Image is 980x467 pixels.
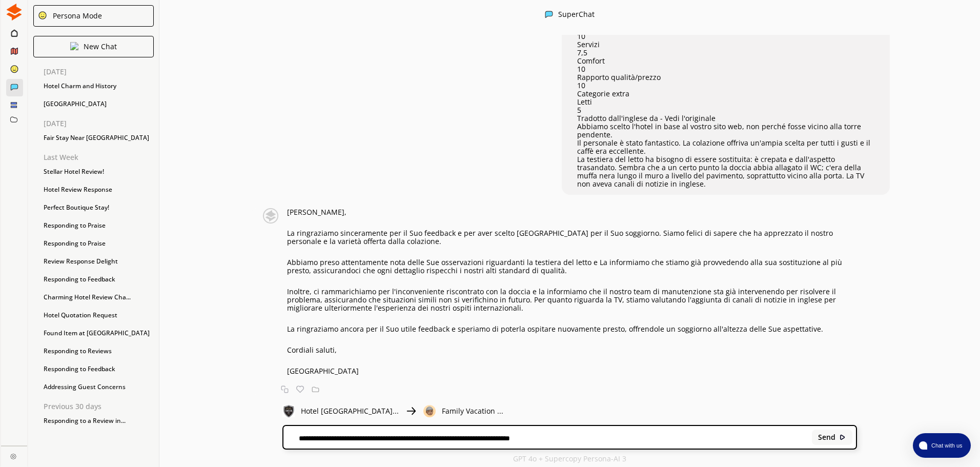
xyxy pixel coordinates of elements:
[38,130,159,146] div: Fair Stay Near [GEOGRAPHIC_DATA]
[577,65,874,73] p: 10
[38,361,159,377] div: Responding to Feedback
[6,4,23,21] img: Close
[38,343,159,359] div: Responding to Reviews
[839,434,846,441] img: Close
[38,200,159,215] div: Perfect Boutique Stay!
[38,308,159,323] div: Hotel Quotation Request
[577,57,874,65] p: Comfort
[577,139,874,155] p: Il personale è stato fantastico. La colazione offriva un'ampia scelta per tutti i gusti e il caff...
[577,82,874,90] p: 10
[38,218,159,233] div: Responding to Praise
[577,98,874,106] p: Letti
[577,32,874,40] p: 10
[577,114,874,123] p: Tradotto dall'inglese da - Vedi l'originale
[287,208,857,216] p: [PERSON_NAME],
[287,258,857,275] p: Abbiamo preso attentamente nota delle Sue osservazioni riguardanti la testiera del letto e La inf...
[442,407,503,415] p: Family Vacation ...
[287,229,857,246] p: La ringraziamo sinceramente per il Suo feedback e per aver scelto [GEOGRAPHIC_DATA] per il Suo so...
[44,153,159,161] p: Last Week
[38,78,159,94] div: Hotel Charm and History
[44,402,159,411] p: Previous 30 days
[260,208,282,224] img: Close
[818,433,835,441] b: Send
[10,453,16,459] img: Close
[423,405,436,417] img: Close
[312,385,319,393] img: Save
[287,288,857,312] p: Inoltre, ci rammarichiamo per l'inconveniente riscontrato con la doccia e la informiamo che il no...
[281,385,289,393] img: Copy
[287,346,857,354] p: Cordiali saluti,
[577,123,874,139] p: Abbiamo scelto l'hotel in base al vostro sito web, non perché fosse vicino alla torre pendente.
[558,10,595,20] div: SuperChat
[577,106,874,114] p: 5
[38,431,159,446] div: Charmant [GEOGRAPHIC_DATA]...
[577,155,874,188] p: La testiera del letto ha bisogno di essere sostituita: è crepata e dall'aspetto trasandato. Sembr...
[38,96,159,112] div: [GEOGRAPHIC_DATA]
[38,11,47,20] img: Close
[38,236,159,251] div: Responding to Praise
[84,43,117,51] p: New Chat
[282,405,295,417] img: Close
[513,455,626,463] p: GPT 4o + Supercopy Persona-AI 3
[38,326,159,341] div: Found Item at [GEOGRAPHIC_DATA]
[70,42,78,50] img: Close
[405,405,417,417] img: Close
[545,10,553,18] img: Close
[38,413,159,429] div: Responding to a Review in...
[44,68,159,76] p: [DATE]
[44,119,159,128] p: [DATE]
[38,379,159,395] div: Addressing Guest Concerns
[287,367,857,375] p: [GEOGRAPHIC_DATA]
[577,73,874,82] p: Rapporto qualità/prezzo
[301,407,399,415] p: Hotel [GEOGRAPHIC_DATA]...
[38,272,159,287] div: Responding to Feedback
[577,49,874,57] p: 7,5
[913,433,971,458] button: atlas-launcher
[927,441,965,450] span: Chat with us
[38,254,159,269] div: Review Response Delight
[49,12,102,20] div: Persona Mode
[1,446,27,464] a: Close
[38,290,159,305] div: Charming Hotel Review Cha...
[287,325,857,333] p: La ringraziamo ancora per il Suo utile feedback e speriamo di poterla ospitare nuovamente presto,...
[38,182,159,197] div: Hotel Review Response
[38,164,159,179] div: Stellar Hotel Review!
[577,40,874,49] p: Servizi
[296,385,304,393] img: Favorite
[577,90,874,98] p: Categorie extra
